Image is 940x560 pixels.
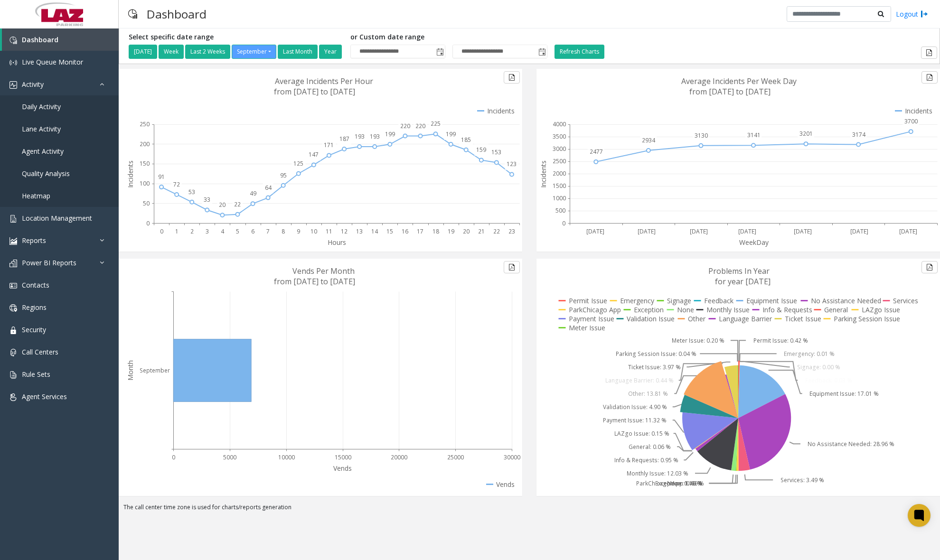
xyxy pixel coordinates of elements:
text: 171 [324,141,334,149]
img: 'icon' [9,327,17,334]
text: Meter Issue: 0.20 % [672,336,724,345]
text: Exception: 0.16 % [655,479,702,487]
text: 3 [206,227,209,235]
text: 187 [339,135,349,143]
text: 159 [476,146,486,154]
text: 2500 [553,157,566,165]
img: 'icon' [9,260,17,267]
text: Average Incidents Per Hour [275,76,373,86]
text: 153 [491,148,501,156]
text: 2477 [590,148,603,156]
text: Signage: 0.00 % [797,363,840,371]
button: Export to pdf [921,71,938,84]
button: Export to pdf [504,71,520,84]
text: Vends [333,464,352,473]
button: Last 2 Weeks [185,45,230,59]
span: Lane Activity [22,124,61,133]
text: 11 [326,227,332,235]
span: Security [22,325,46,334]
span: Power BI Reports [22,258,76,267]
text: 3141 [747,131,761,139]
text: WeekDay [739,238,769,247]
text: General: 0.06 % [629,443,671,451]
span: Regions [22,303,47,312]
span: Agent Activity [22,147,64,156]
text: 19 [448,227,454,235]
text: 0 [160,227,163,235]
text: 15 [386,227,393,235]
text: 14 [371,227,378,235]
text: Other: 13.81 % [628,390,668,398]
text: [DATE] [850,227,868,235]
text: 13 [356,227,363,235]
span: Call Centers [22,347,58,356]
text: No Assistance Needed: 28.96 % [808,440,894,448]
text: 50 [143,199,150,207]
img: 'icon' [9,282,17,289]
text: 95 [280,171,287,179]
text: 30000 [504,453,520,461]
text: Incidents [539,160,548,188]
text: Permit Issue: 0.42 % [753,336,808,345]
text: 199 [446,130,456,138]
img: pageIcon [128,2,137,26]
text: 2934 [642,136,656,144]
text: 18 [432,227,439,235]
a: Logout [896,9,928,19]
text: 3130 [695,131,708,140]
text: 3000 [553,145,566,153]
text: Ticket Issue: 3.97 % [628,363,681,371]
img: 'icon' [9,215,17,223]
text: LAZgo Issue: 0.15 % [614,429,669,438]
text: 20 [463,227,470,235]
text: Incidents [126,160,135,188]
text: 220 [400,122,410,130]
span: Dashboard [22,35,58,44]
text: Feedback: 0.03 % [805,376,852,384]
span: Toggle popup [536,45,547,58]
text: 3700 [904,117,918,125]
text: 150 [140,159,150,168]
text: 1 [175,227,179,235]
text: 1500 [553,182,566,190]
text: 10 [310,227,317,235]
text: 225 [431,120,441,128]
text: Hours [328,238,346,247]
text: 123 [507,160,517,168]
text: 2 [190,227,194,235]
text: for year [DATE] [715,276,771,287]
text: from [DATE] to [DATE] [274,276,355,287]
text: None: 1.40 % [667,479,703,487]
text: 500 [555,206,565,215]
img: 'icon' [9,349,17,356]
span: Quality Analysis [22,169,70,178]
text: 9 [297,227,300,235]
text: [DATE] [899,227,917,235]
text: 49 [250,189,256,197]
img: 'icon' [9,81,17,89]
text: from [DATE] to [DATE] [274,86,355,97]
text: [DATE] [586,227,604,235]
text: 0 [562,219,565,227]
div: The call center time zone is used for charts/reports generation [119,503,940,516]
text: 4 [221,227,225,235]
h3: Dashboard [142,2,211,26]
span: Toggle popup [434,45,445,58]
text: Info & Requests: 0.95 % [614,456,678,464]
button: Export to pdf [504,261,520,273]
text: Vends Per Month [292,266,355,276]
img: 'icon' [9,371,17,379]
span: Rule Sets [22,370,50,379]
span: Activity [22,80,44,89]
text: Language Barrier: 0.44 % [605,376,674,384]
text: 5000 [223,453,236,461]
text: 125 [293,159,303,168]
text: Validation Issue: 4.90 % [603,403,667,411]
text: 193 [355,132,365,140]
text: 21 [478,227,485,235]
img: logout [921,9,928,19]
text: [DATE] [638,227,656,235]
button: Last Month [278,45,318,59]
text: 2000 [553,169,566,177]
text: 33 [204,196,210,204]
